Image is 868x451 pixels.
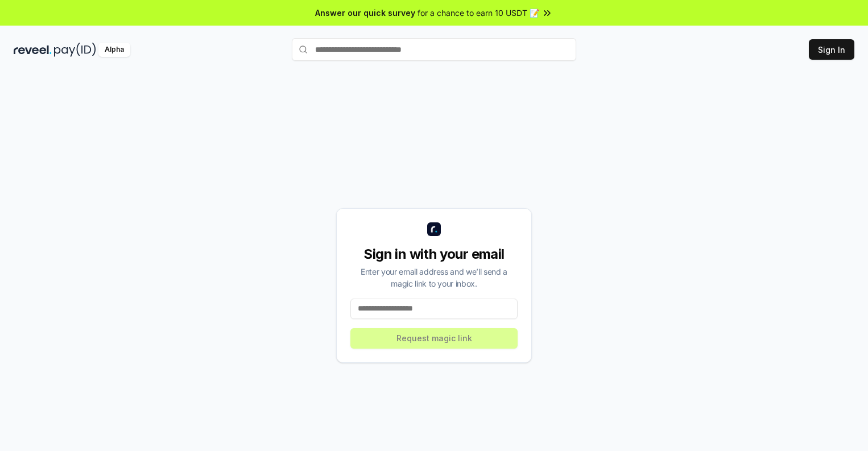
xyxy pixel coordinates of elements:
[14,43,52,57] img: reveel_dark
[427,222,441,236] img: logo_small
[98,43,130,57] div: Alpha
[350,266,518,289] div: Enter your email address and we’ll send a magic link to your inbox.
[350,245,518,263] div: Sign in with your email
[418,7,539,19] span: for a chance to earn 10 USDT 📝
[809,39,854,60] button: Sign In
[315,7,415,19] span: Answer our quick survey
[54,43,96,57] img: pay_id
